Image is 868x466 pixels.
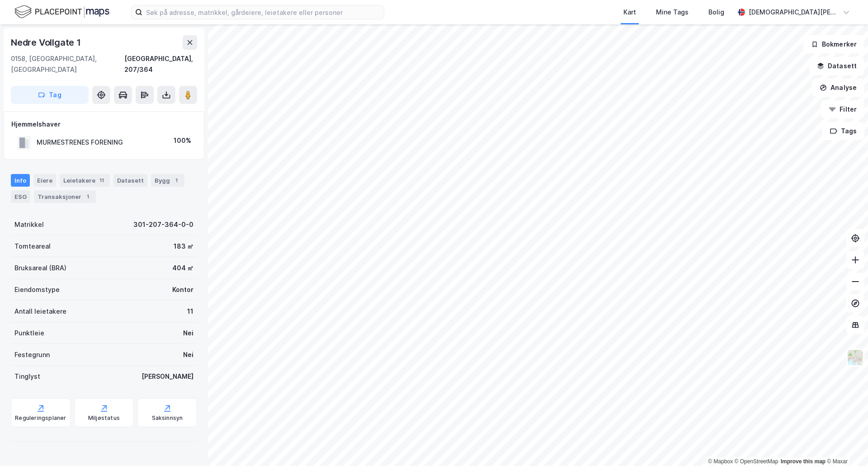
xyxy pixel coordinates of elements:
div: 11 [97,176,106,185]
div: Leietakere [60,174,110,187]
div: Tomteareal [14,241,51,252]
button: Tags [822,122,864,140]
button: Analyse [812,79,864,97]
div: Mine Tags [656,7,689,18]
div: Bygg [151,174,184,187]
div: Kontrollprogram for chat [823,423,868,466]
div: [GEOGRAPHIC_DATA], 207/364 [124,53,197,75]
div: Transaksjoner [34,190,96,203]
a: Improve this map [781,458,826,465]
div: Nei [183,349,193,360]
div: Saksinnsyn [152,414,183,422]
img: Z [847,349,864,366]
div: Nei [183,328,193,339]
a: OpenStreetMap [735,458,778,465]
button: Datasett [809,57,864,75]
div: Bruksareal (BRA) [14,263,66,273]
div: Festegrunn [14,349,50,360]
input: Søk på adresse, matrikkel, gårdeiere, leietakere eller personer [142,5,384,19]
button: Tag [11,86,89,104]
div: MURMESTRENES FORENING [37,137,123,148]
div: Kart [623,7,636,18]
div: Antall leietakere [14,306,66,317]
div: Eiendomstype [14,284,60,295]
div: 100% [174,135,191,146]
div: ESG [11,190,30,203]
div: Punktleie [14,328,44,339]
div: [DEMOGRAPHIC_DATA][PERSON_NAME] [749,7,839,18]
div: Eiere [33,174,56,187]
div: Info [11,174,30,187]
div: Hjemmelshaver [11,119,197,130]
a: Mapbox [708,458,733,465]
div: 183 ㎡ [174,241,193,252]
div: Tinglyst [14,371,40,382]
div: Datasett [113,174,147,187]
button: Filter [821,100,864,118]
button: Bokmerker [803,35,864,53]
div: [PERSON_NAME] [142,371,193,382]
div: 404 ㎡ [172,263,193,273]
iframe: Chat Widget [823,423,868,466]
div: 11 [187,306,193,317]
div: Kontor [172,284,193,295]
div: Miljøstatus [88,414,120,422]
div: Nedre Vollgate 1 [11,35,83,50]
img: logo.f888ab2527a4732fd821a326f86c7f29.svg [14,4,109,20]
div: Bolig [708,7,724,18]
div: 301-207-364-0-0 [133,219,193,230]
div: Matrikkel [14,219,44,230]
div: 1 [83,192,92,201]
div: 1 [172,176,181,185]
div: Reguleringsplaner [15,414,66,422]
div: 0158, [GEOGRAPHIC_DATA], [GEOGRAPHIC_DATA] [11,53,124,75]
